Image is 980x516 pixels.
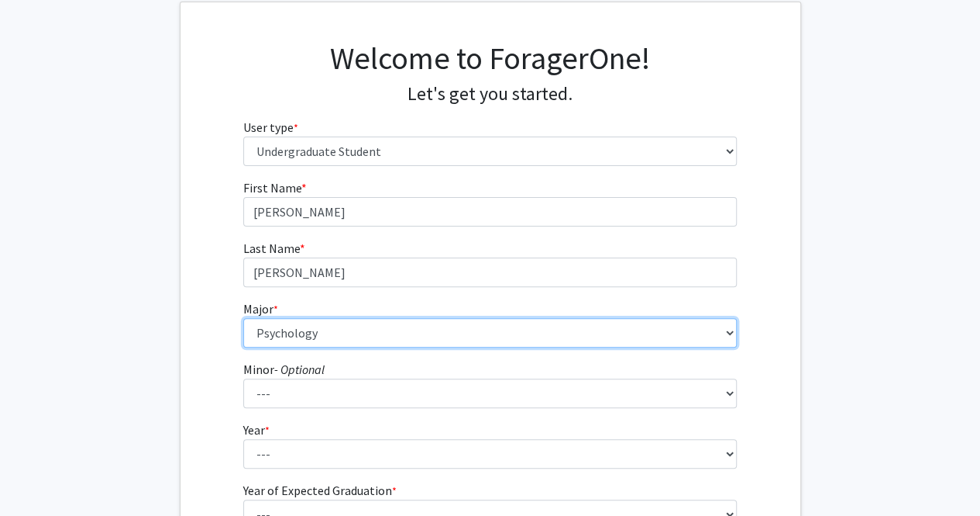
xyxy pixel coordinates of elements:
[243,421,270,439] label: Year
[243,40,737,77] h1: Welcome to ForagerOne!
[12,446,66,504] iframe: Chat
[243,360,325,379] label: Minor
[243,300,278,318] label: Major
[243,241,300,256] span: Last Name
[243,180,301,196] span: First Name
[243,118,298,137] label: User type
[243,83,737,106] h4: Let's get you started.
[243,481,397,500] label: Year of Expected Graduation
[274,362,325,377] i: - Optional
